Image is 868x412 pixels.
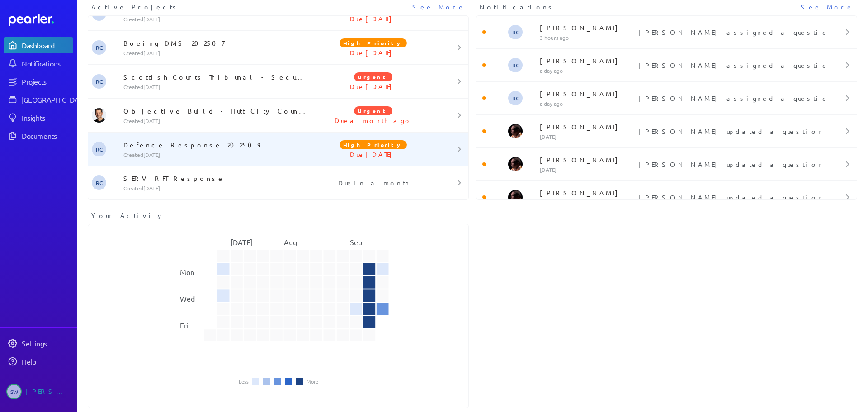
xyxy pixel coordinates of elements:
[540,166,635,173] p: [DATE]
[123,15,310,23] p: Created [DATE]
[4,353,73,369] a: Help
[123,174,310,183] p: SERV RFT Response
[6,384,22,399] span: Steve Whittington
[350,237,362,246] text: Sep
[22,95,89,104] div: [GEOGRAPHIC_DATA]
[4,73,73,90] a: Projects
[540,188,635,197] p: [PERSON_NAME]
[180,294,195,303] text: Wed
[123,83,310,90] p: Created [DATE]
[123,72,310,81] p: Scottish Courts Tribunal - Security Questions
[22,113,72,122] div: Insights
[22,59,72,68] div: Notifications
[508,58,523,72] span: Robert Craig
[231,237,252,246] text: [DATE]
[340,140,407,149] span: High Priority
[508,91,523,105] span: Robert Craig
[22,131,72,140] div: Documents
[801,2,854,12] a: See More
[508,157,523,171] img: Ryan Baird
[123,106,310,115] p: Objective Build - Hutt City Council
[508,25,523,39] span: Robert Craig
[22,339,72,348] div: Settings
[480,2,555,12] span: Notifications
[638,193,821,202] p: [PERSON_NAME] updated a question
[25,384,71,399] div: [PERSON_NAME]
[540,133,635,140] p: [DATE]
[4,37,73,53] a: Dashboard
[180,321,189,330] text: Fri
[307,379,318,384] li: More
[92,74,106,89] span: Robert Craig
[310,150,437,159] p: Due [DATE]
[92,40,106,55] span: Robert Craig
[638,94,821,103] p: [PERSON_NAME] assigned a question to you
[123,151,310,158] p: Created [DATE]
[310,48,437,57] p: Due [DATE]
[310,178,437,187] p: Due in a month
[4,91,73,108] a: [GEOGRAPHIC_DATA]
[540,34,635,41] p: 3 hours ago
[540,56,635,65] p: [PERSON_NAME]
[508,124,523,138] img: Ryan Baird
[310,82,437,91] p: Due [DATE]
[22,357,72,366] div: Help
[508,190,523,204] img: Ryan Baird
[9,14,73,26] a: Dashboard
[310,116,437,125] p: Due a month ago
[22,41,72,50] div: Dashboard
[123,140,310,149] p: Defence Response 202509
[123,117,310,124] p: Created [DATE]
[92,142,106,156] span: Robert Craig
[123,185,310,192] p: Created [DATE]
[540,23,635,32] p: [PERSON_NAME]
[540,89,635,98] p: [PERSON_NAME]
[638,160,821,169] p: [PERSON_NAME] updated a question
[91,211,164,220] span: Your Activity
[239,379,249,384] li: Less
[123,38,310,47] p: Boeing DMS 202507
[4,128,73,144] a: Documents
[540,67,635,74] p: a day ago
[4,335,73,351] a: Settings
[540,155,635,164] p: [PERSON_NAME]
[638,127,821,136] p: [PERSON_NAME] updated a question
[92,175,106,190] span: Robert Craig
[4,55,73,71] a: Notifications
[354,72,392,81] span: Urgent
[4,380,73,403] a: SW[PERSON_NAME]
[540,122,635,131] p: [PERSON_NAME]
[22,77,72,86] div: Projects
[540,100,635,107] p: a day ago
[180,267,194,276] text: Mon
[540,199,635,206] p: [DATE]
[638,61,821,70] p: [PERSON_NAME] assigned a question to you
[340,38,407,47] span: High Priority
[284,237,297,246] text: Aug
[4,109,73,126] a: Insights
[354,106,392,115] span: Urgent
[123,49,310,57] p: Created [DATE]
[92,108,106,123] img: James Layton
[638,28,821,37] p: [PERSON_NAME] assigned a question to you
[412,2,465,12] a: See More
[310,14,437,23] p: Due [DATE]
[91,2,179,12] span: Active Projects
